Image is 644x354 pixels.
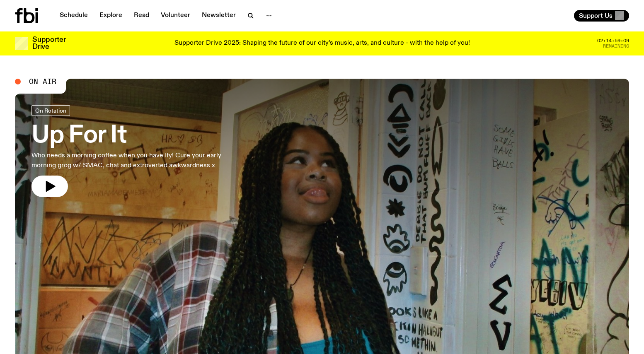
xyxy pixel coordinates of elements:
[197,10,241,22] a: Newsletter
[574,10,629,22] button: Support Us
[55,10,93,22] a: Schedule
[94,10,127,22] a: Explore
[156,10,195,22] a: Volunteer
[31,151,244,171] p: Who needs a morning coffee when you have Ify! Cure your early morning grog w/ SMAC, chat and extr...
[31,105,70,116] a: On Rotation
[31,124,244,147] h3: Up For It
[35,107,66,113] span: On Rotation
[603,44,629,48] span: Remaining
[174,40,470,47] p: Supporter Drive 2025: Shaping the future of our city’s music, arts, and culture - with the help o...
[129,10,154,22] a: Read
[579,12,613,19] span: Support Us
[32,36,65,51] h3: Supporter Drive
[31,105,244,197] a: Up For ItWho needs a morning coffee when you have Ify! Cure your early morning grog w/ SMAC, chat...
[29,78,56,85] span: On Air
[597,39,629,43] span: 02:14:59:09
